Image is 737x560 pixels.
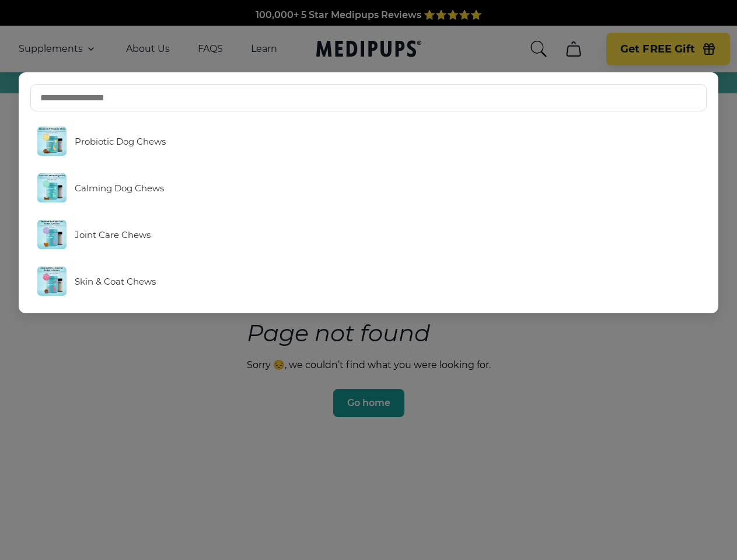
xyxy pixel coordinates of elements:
[75,276,156,287] span: Skin & Coat Chews
[75,183,164,194] span: Calming Dog Chews
[30,167,707,208] a: Calming Dog Chews
[30,121,707,162] a: Probiotic Dog Chews
[75,136,166,147] span: Probiotic Dog Chews
[30,214,707,255] a: Joint Care Chews
[37,127,67,156] img: Probiotic Dog Chews
[37,220,67,249] img: Joint Care Chews
[75,229,151,240] span: Joint Care Chews
[30,261,707,302] a: Skin & Coat Chews
[37,173,67,202] img: Calming Dog Chews
[37,267,67,296] img: Skin & Coat Chews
